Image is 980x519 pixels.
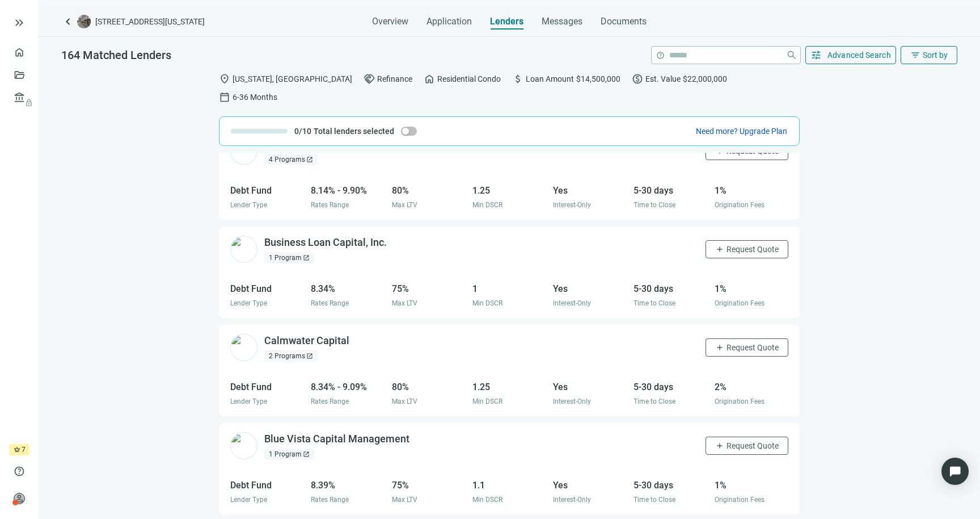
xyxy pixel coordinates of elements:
span: handshake [364,73,375,85]
span: keyboard_double_arrow_right [12,16,26,30]
span: Rates Range [311,201,349,209]
span: Sort by [923,51,948,60]
div: 80% [392,183,466,198]
span: [STREET_ADDRESS][US_STATE] [95,16,205,27]
span: Origination Fees [715,201,764,209]
img: e0d08e97-e6c4-4366-8ca4-abd1b45d7802 [230,334,257,361]
span: Interest-Only [553,397,591,405]
span: Max LTV [392,496,417,504]
span: calendar_today [219,91,230,103]
div: Debt Fund [230,183,304,198]
span: Time to Close [633,201,675,209]
span: Total lenders selected [314,125,394,137]
div: 1 Program [264,449,314,460]
span: $22,000,000 [683,73,727,85]
span: Time to Close [633,299,675,307]
div: 75% [392,282,466,296]
img: deal-logo [77,15,91,28]
span: open_in_new [303,451,310,458]
div: 1.25 [472,183,546,198]
span: Max LTV [392,201,417,209]
span: 6-36 Months [233,91,277,103]
span: Max LTV [392,397,417,405]
span: Interest-Only [553,496,591,504]
span: Residential Condo [437,73,501,85]
button: tuneAdvanced Search [805,46,897,64]
div: Debt Fund [230,380,304,394]
div: Calmwater Capital [264,334,349,348]
div: 1% [715,478,788,492]
span: open_in_new [306,353,313,359]
div: 5-30 days [633,282,707,296]
div: 2 Programs [264,350,318,362]
span: add [715,147,724,156]
div: 1% [715,183,788,198]
span: Min DSCR [472,299,502,307]
img: 41617ef4-b680-4ced-9fac-ff1adc5dfa1e [230,236,257,263]
span: Refinance [377,73,412,85]
div: 4 Programs [264,154,318,165]
span: Time to Close [633,496,675,504]
span: help [656,51,665,60]
span: location_on [219,73,230,85]
span: Lenders [490,16,523,27]
span: $14,500,000 [576,73,620,85]
div: Yes [553,282,627,296]
div: Loan Amount [512,73,620,85]
span: Min DSCR [472,201,502,209]
a: keyboard_arrow_left [61,15,75,28]
div: 1.25 [472,380,546,394]
span: tune [810,49,822,61]
span: Application [426,16,472,27]
span: help [14,466,25,477]
img: 2cdd814c-993a-4d5e-9c88-8d52d4170ba0 [230,432,257,459]
span: Rates Range [311,397,349,405]
div: 2% [715,380,788,394]
span: Min DSCR [472,397,502,405]
span: Interest-Only [553,299,591,307]
span: attach_money [512,73,523,85]
div: 1% [715,282,788,296]
div: 1 [472,282,546,296]
span: add [715,343,724,352]
span: filter_list [910,50,920,60]
span: [US_STATE], [GEOGRAPHIC_DATA] [233,73,352,85]
div: Debt Fund [230,478,304,492]
span: 0/10 [294,125,311,137]
span: 164 Matched Lenders [61,48,171,62]
span: 7 [22,444,26,455]
span: Origination Fees [715,496,764,504]
span: Lender Type [230,201,267,209]
span: open_in_new [303,254,310,261]
div: 8.34% - 9.09% [311,380,385,394]
div: 80% [392,380,466,394]
span: add [715,441,724,450]
span: Request Quote [726,343,779,352]
button: addRequest Quote [706,437,788,455]
div: Open Intercom Messenger [941,458,969,485]
div: Debt Fund [230,282,304,296]
span: Overview [372,16,408,27]
span: Origination Fees [715,299,764,307]
span: Max LTV [392,299,417,307]
span: Interest-Only [553,201,591,209]
div: 8.14% - 9.90% [311,183,385,198]
div: Yes [553,380,627,394]
div: Yes [553,183,627,198]
span: crown [14,446,20,453]
div: 5-30 days [633,183,707,198]
div: 8.34% [311,282,385,296]
span: add [715,245,724,254]
span: Lender Type [230,299,267,307]
div: 1.1 [472,478,546,492]
button: addRequest Quote [706,240,788,258]
span: Rates Range [311,299,349,307]
span: Need more? Upgrade Plan [696,127,787,136]
div: 5-30 days [633,478,707,492]
span: home [424,73,435,85]
button: addRequest Quote [706,338,788,357]
span: Request Quote [726,245,779,254]
span: Time to Close [633,397,675,405]
div: 75% [392,478,466,492]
